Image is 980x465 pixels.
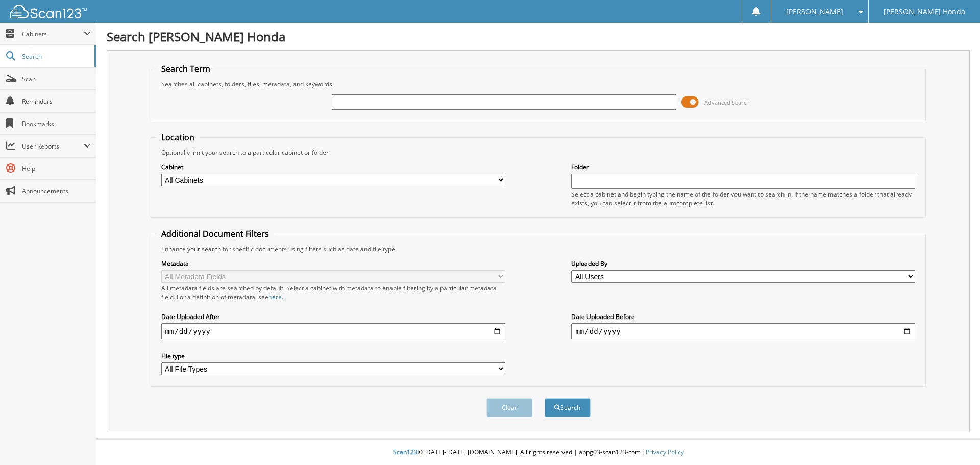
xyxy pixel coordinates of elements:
img: scan123-logo-white.svg [10,5,87,18]
div: Select a cabinet and begin typing the name of the folder you want to search in. If the name match... [571,190,915,207]
legend: Location [156,132,200,143]
span: Search [22,52,89,61]
span: Announcements [22,187,91,195]
span: User Reports [22,142,84,151]
label: Uploaded By [571,259,915,268]
label: File type [161,352,505,360]
span: Bookmarks [22,119,91,128]
a: Privacy Policy [646,448,684,456]
legend: Additional Document Filters [156,228,274,239]
label: Cabinet [161,163,505,172]
span: Advanced Search [704,99,750,106]
input: end [571,323,915,339]
span: [PERSON_NAME] Honda [884,9,965,15]
div: Searches all cabinets, folders, files, metadata, and keywords [156,80,921,88]
span: [PERSON_NAME] [786,9,843,15]
span: Reminders [22,97,91,106]
span: Help [22,164,91,173]
span: Cabinets [22,30,84,38]
input: start [161,323,505,339]
span: Scan [22,75,91,83]
button: Search [545,398,591,417]
legend: Search Term [156,63,215,75]
h1: Search [PERSON_NAME] Honda [107,28,970,45]
div: All metadata fields are searched by default. Select a cabinet with metadata to enable filtering b... [161,284,505,301]
a: here [268,292,282,301]
label: Metadata [161,259,505,268]
div: Optionally limit your search to a particular cabinet or folder [156,148,921,157]
div: © [DATE]-[DATE] [DOMAIN_NAME]. All rights reserved | appg03-scan123-com | [96,440,980,465]
label: Date Uploaded After [161,312,505,321]
button: Clear [486,398,532,417]
span: Scan123 [393,448,418,456]
label: Date Uploaded Before [571,312,915,321]
div: Enhance your search for specific documents using filters such as date and file type. [156,244,921,253]
label: Folder [571,163,915,172]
